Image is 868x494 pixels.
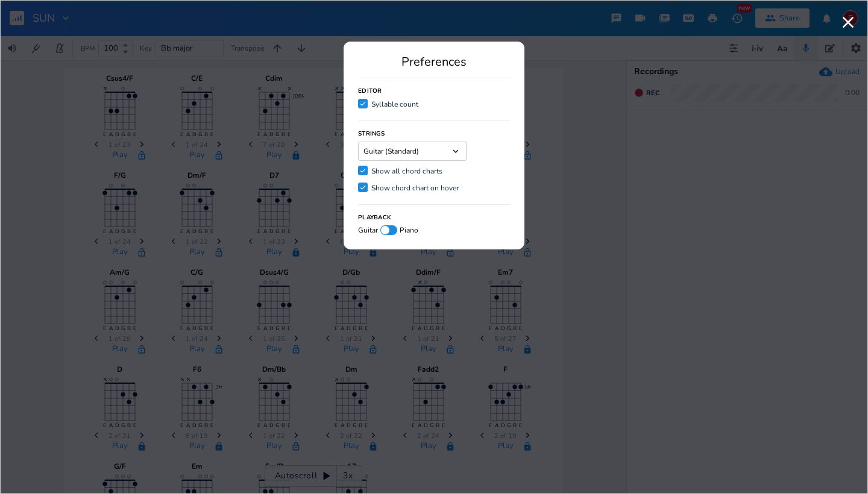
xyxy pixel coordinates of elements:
[358,88,382,94] h3: Editor
[358,131,385,137] h3: Strings
[371,184,459,192] div: Show chord chart on hover
[371,167,442,175] div: Show all chord charts
[400,227,418,234] span: Piano
[371,101,418,108] div: Syllable count
[363,148,419,155] span: Guitar (Standard)
[358,56,510,68] div: Preferences
[358,214,391,220] h3: Playback
[358,227,378,234] span: Guitar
